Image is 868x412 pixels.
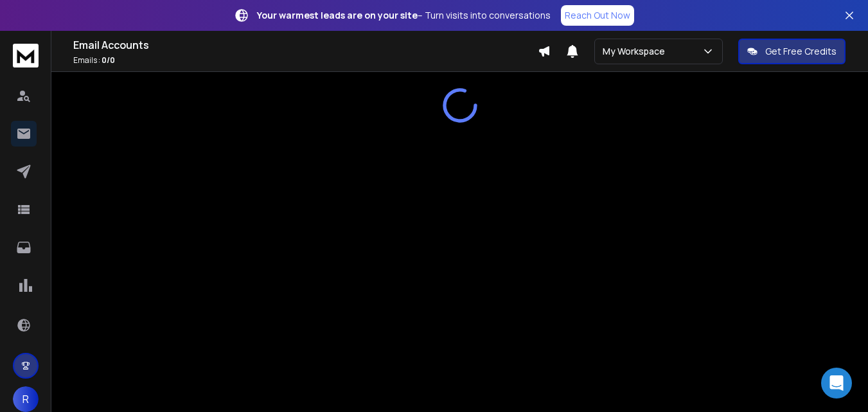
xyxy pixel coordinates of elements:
[738,39,846,64] button: Get Free Credits
[765,45,837,58] p: Get Free Credits
[13,386,39,412] button: R
[603,45,670,58] p: My Workspace
[73,55,538,66] p: Emails :
[257,9,418,21] strong: Your warmest leads are on your site
[13,44,39,67] img: logo
[73,37,538,53] h1: Email Accounts
[565,9,630,22] p: Reach Out Now
[257,9,551,22] p: – Turn visits into conversations
[102,55,115,66] span: 0 / 0
[561,5,634,26] a: Reach Out Now
[821,368,852,399] div: Open Intercom Messenger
